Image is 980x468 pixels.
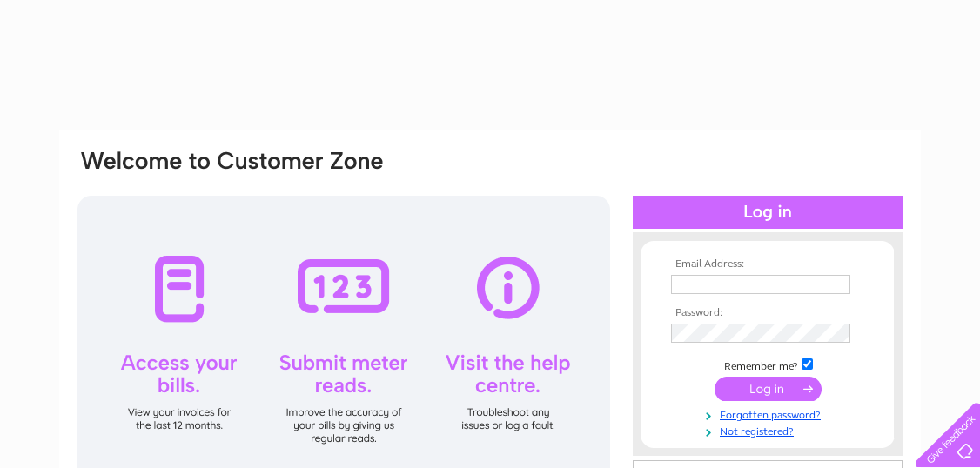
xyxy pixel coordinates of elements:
td: Remember me? [667,356,869,373]
th: Password: [667,307,869,319]
th: Email Address: [667,258,869,271]
input: Submit [715,377,822,401]
a: Forgotten password? [671,405,869,422]
a: Not registered? [671,422,869,438]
